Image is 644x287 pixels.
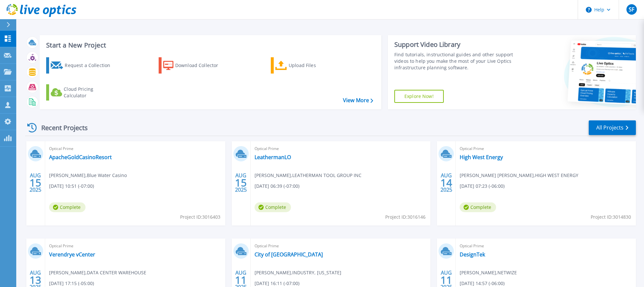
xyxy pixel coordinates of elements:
a: Request a Collection [46,57,119,74]
div: Cloud Pricing Calculator [64,86,116,99]
div: Download Collector [175,59,227,72]
div: AUG 2025 [235,171,247,195]
a: Verendrye vCenter [49,251,95,258]
div: AUG 2025 [29,171,42,195]
span: 13 [30,277,41,283]
span: SF [629,7,634,12]
a: ApacheGoldCasinoResort [49,154,112,160]
div: Request a Collection [65,59,117,72]
a: Upload Files [271,57,343,74]
div: Support Video Library [394,40,521,49]
span: [PERSON_NAME] , INDUSTRY, [US_STATE] [255,269,341,276]
a: View More [343,97,373,103]
a: Cloud Pricing Calculator [46,84,119,101]
div: Recent Projects [25,120,97,136]
a: City of [GEOGRAPHIC_DATA] [255,251,323,258]
h3: Start a New Project [46,42,373,49]
span: [DATE] 07:23 (-06:00) [460,183,505,190]
div: AUG 2025 [440,171,453,195]
span: Project ID: 3014830 [591,213,631,221]
a: DesignTek [460,251,485,258]
a: Explore Now! [394,90,444,103]
span: Optical Prime [49,242,221,250]
span: Complete [255,202,291,212]
span: [DATE] 17:15 (-05:00) [49,280,94,287]
div: Upload Files [289,59,341,72]
a: Download Collector [159,57,231,74]
span: Optical Prime [460,145,632,152]
span: [DATE] 06:39 (-07:00) [255,183,299,190]
span: [PERSON_NAME] , DATA CENTER WAREHOUSE [49,269,146,276]
div: Find tutorials, instructional guides and other support videos to help you make the most of your L... [394,51,521,71]
span: Project ID: 3016403 [180,213,220,221]
a: LeathermanLO [255,154,291,160]
span: Optical Prime [255,242,427,250]
span: 15 [235,180,247,185]
span: Complete [49,202,85,212]
span: [DATE] 14:57 (-06:00) [460,280,505,287]
span: 11 [235,277,247,283]
span: [PERSON_NAME] , NETWIZE [460,269,517,276]
a: High West Energy [460,154,503,160]
a: All Projects [589,120,636,135]
span: Optical Prime [255,145,427,152]
span: 14 [440,180,452,185]
span: [DATE] 10:51 (-07:00) [49,183,94,190]
span: 11 [440,277,452,283]
span: 15 [30,180,41,185]
span: Complete [460,202,496,212]
span: Optical Prime [460,242,632,250]
span: [PERSON_NAME] , LEATHERMAN TOOL GROUP INC [255,172,361,179]
span: [DATE] 16:11 (-07:00) [255,280,299,287]
span: [PERSON_NAME] [PERSON_NAME] , HIGH WEST ENERGY [460,172,578,179]
span: Project ID: 3016146 [385,213,426,221]
span: [PERSON_NAME] , Blue Water Casino [49,172,127,179]
span: Optical Prime [49,145,221,152]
